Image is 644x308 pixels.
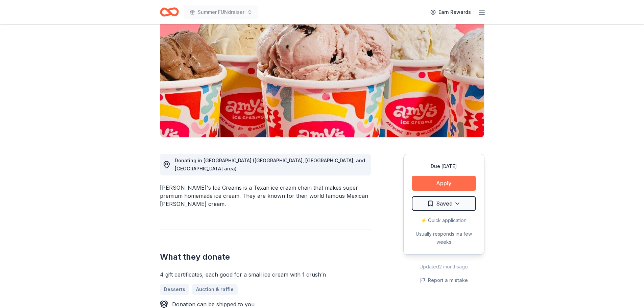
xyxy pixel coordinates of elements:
[198,8,244,16] span: Summer FUNdraiser
[420,276,468,284] button: Report a mistake
[403,263,484,271] div: Updated 2 months ago
[412,230,476,246] div: Usually responds in a few weeks
[160,184,371,208] div: [PERSON_NAME]'s Ice Creams is a Texan ice cream chain that makes super premium homemade ice cream...
[160,4,179,20] a: Home
[412,176,476,191] button: Apply
[412,196,476,211] button: Saved
[426,6,475,18] a: Earn Rewards
[160,270,371,279] div: 4 gift certificates, each good for a small ice cream with 1 crush’n
[160,284,189,295] a: Desserts
[192,284,238,295] a: Auction & raffle
[160,252,371,262] h2: What they donate
[184,5,258,19] button: Summer FUNdraiser
[160,8,484,137] img: Image for Amy's Ice Creams
[412,216,476,224] div: ⚡️ Quick application
[436,199,453,208] span: Saved
[412,162,476,170] div: Due [DATE]
[175,158,365,171] span: Donating in [GEOGRAPHIC_DATA] ([GEOGRAPHIC_DATA], [GEOGRAPHIC_DATA], and [GEOGRAPHIC_DATA] area)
